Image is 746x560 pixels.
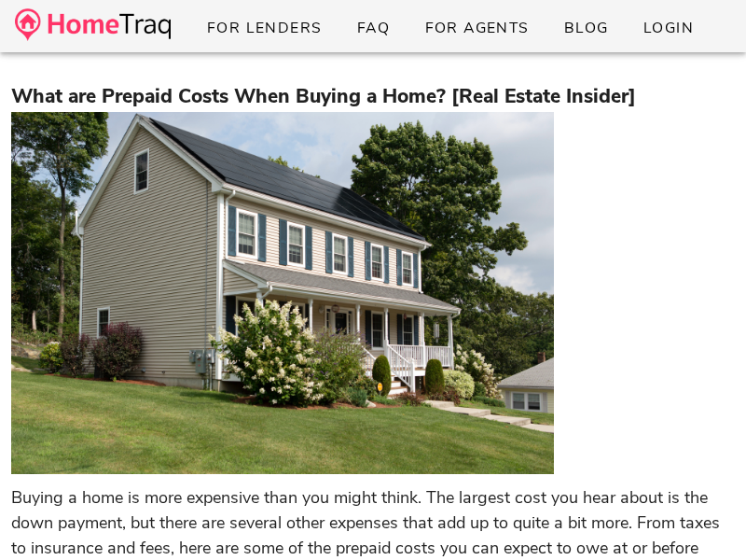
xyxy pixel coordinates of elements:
[653,470,746,560] iframe: Chat Widget
[563,18,609,38] span: Blog
[408,11,544,45] a: For Agents
[15,8,171,41] img: desktop-logo.34a1112.png
[642,18,694,38] span: Login
[206,18,323,38] span: For Lenders
[191,11,338,45] a: For Lenders
[356,18,391,38] span: FAQ
[548,11,624,45] a: Blog
[423,18,529,38] span: For Agents
[341,11,406,45] a: FAQ
[11,112,554,474] img: f8d5b9a0-2d07-11ec-a256-9f386f540f3a-pexels-vivint-solar-2850472.jpg
[11,82,735,112] h3: What are Prepaid Costs When Buying a Home? [Real Estate Insider]
[628,11,709,45] a: Login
